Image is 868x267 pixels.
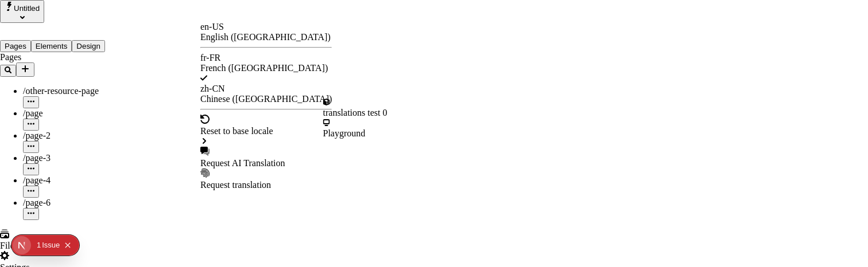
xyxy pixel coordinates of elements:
[200,32,332,42] div: English ([GEOGRAPHIC_DATA])
[200,126,332,136] div: Reset to base locale
[323,128,387,139] div: Playground
[200,22,332,32] div: en-US
[323,108,387,118] div: translations test 0
[200,63,332,73] div: French ([GEOGRAPHIC_DATA])
[200,84,332,94] div: zh-CN
[200,158,332,168] div: Request AI Translation
[200,53,332,63] div: fr-FR
[200,94,332,104] div: Chinese ([GEOGRAPHIC_DATA])
[200,180,332,190] div: Request translation
[5,9,168,19] p: Cookie Test Route
[200,22,332,190] div: Open locale picker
